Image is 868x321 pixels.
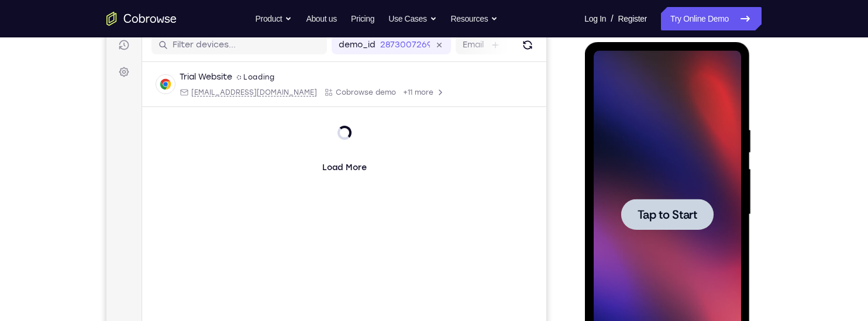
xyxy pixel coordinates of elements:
[73,87,211,96] div: Email
[618,7,647,30] a: Register
[306,7,336,30] a: About us
[661,7,762,30] a: Try Online Demo
[229,87,290,96] span: Cobrowse demo
[297,87,327,96] span: +11 more
[611,12,613,26] span: /
[232,39,269,50] label: demo_id
[73,71,126,82] div: Trial Website
[388,7,436,30] button: Use Cases
[36,61,440,106] div: Open device details
[130,72,168,81] div: Loading
[451,7,498,30] button: Resources
[256,7,292,30] button: Product
[218,87,290,96] div: App
[356,39,377,50] label: Email
[584,7,606,30] a: Log In
[53,167,112,178] span: Tap to Start
[36,157,129,188] button: Tap to Start
[412,35,430,54] button: Refresh
[209,158,267,177] button: Load More
[106,12,177,26] a: Go to the home page
[351,7,374,30] a: Pricing
[85,87,211,96] span: web@example.com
